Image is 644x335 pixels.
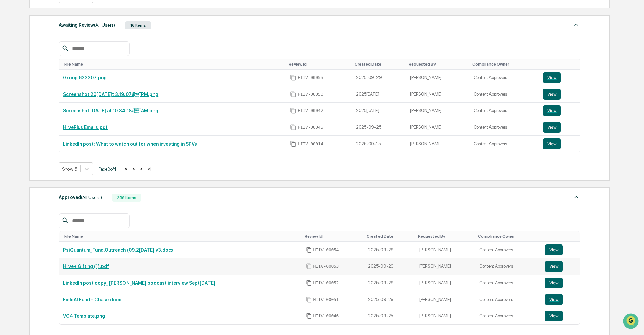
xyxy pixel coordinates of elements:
img: caret [572,193,580,201]
button: View [543,122,561,133]
span: Copy Id [306,313,312,319]
a: FieldAI Fund - Chase.docx [63,297,121,302]
td: [PERSON_NAME] [415,291,475,308]
span: Copy Id [290,141,296,147]
span: Copy Id [290,91,296,97]
span: HIIV-00014 [298,141,323,147]
div: Toggle SortBy [418,234,473,239]
div: Toggle SortBy [409,62,467,67]
div: Approved [59,193,102,202]
a: View [543,138,576,149]
span: Attestations [56,85,84,92]
td: Content Approvers [470,103,539,119]
a: View [545,261,576,272]
td: 2025-09-29 [352,70,406,86]
button: Start new chat [115,54,123,62]
button: View [543,105,561,116]
td: Content Approvers [475,242,541,258]
td: Content Approvers [475,275,541,291]
a: 🖐️Preclearance [4,82,46,95]
a: 🔎Data Lookup [4,95,45,107]
td: [PERSON_NAME] [415,308,475,324]
td: [PERSON_NAME] [406,119,469,136]
td: Content Approvers [475,308,541,324]
td: [PERSON_NAME] [415,275,475,291]
a: View [543,122,576,133]
div: We're available if you need us! [23,58,85,64]
iframe: Open customer support [622,313,641,331]
span: Copy Id [306,247,312,253]
button: > [138,166,145,172]
span: HIIV-00046 [313,313,339,319]
td: [PERSON_NAME] [406,86,469,103]
span: (All Users) [94,22,115,28]
span: HIIV-00053 [313,264,339,269]
div: Toggle SortBy [544,62,578,67]
button: >| [146,166,153,172]
a: VC4 Template.png [63,313,105,319]
a: View [545,294,576,305]
p: How can we help? [7,14,123,25]
span: Copy Id [290,124,296,130]
a: View [543,72,576,83]
button: View [543,72,561,83]
span: Copy Id [290,75,296,81]
td: Content Approvers [470,136,539,152]
td: [PERSON_NAME] [406,70,469,86]
a: Screenshot [DATE] at 10.34.18â¯AM.png [63,108,158,113]
div: Awaiting Review [59,21,115,29]
div: 🖐️ [7,86,12,91]
a: 🗄️Attestations [46,82,86,95]
span: Copy Id [290,108,296,114]
a: Powered byPylon [48,114,82,120]
a: View [543,89,576,100]
td: 2025[DATE] [352,86,406,103]
span: HIIV-00047 [298,108,323,113]
button: View [545,244,563,255]
a: View [543,105,576,116]
td: [PERSON_NAME] [406,103,469,119]
button: View [545,278,563,288]
span: HIIV-00051 [313,297,339,302]
a: PsiQuantum_Fund.Outreach (09.2[DATE] v3.docx [63,247,173,253]
td: [PERSON_NAME] [415,242,475,258]
button: View [543,89,561,100]
button: View [545,311,563,321]
div: 🗄️ [49,86,54,91]
div: Toggle SortBy [478,234,538,239]
td: Content Approvers [470,70,539,86]
span: HIIV-00054 [313,247,339,253]
div: Start new chat [23,52,111,58]
span: Data Lookup [13,98,43,105]
td: 2025-09-15 [352,136,406,152]
span: (All Users) [81,195,102,200]
span: Page 3 of 4 [98,166,116,172]
div: Toggle SortBy [367,234,413,239]
button: View [543,138,561,149]
a: LinkedIn post: What to watch out for when investing in SPVs [63,141,197,147]
div: Toggle SortBy [64,234,299,239]
td: 2025-09-29 [364,258,415,275]
div: Toggle SortBy [355,62,403,67]
td: Content Approvers [470,86,539,103]
span: HIIV-00055 [298,75,323,80]
span: Copy Id [306,263,312,269]
a: View [545,278,576,288]
div: 259 Items [112,194,141,202]
td: Content Approvers [470,119,539,136]
button: View [545,294,563,305]
button: View [545,261,563,272]
span: Preclearance [13,85,44,92]
span: Copy Id [306,280,312,286]
div: Toggle SortBy [305,234,361,239]
td: [PERSON_NAME] [415,258,475,275]
img: 1746055101610-c473b297-6a78-478c-a979-82029cc54cd1 [7,52,19,64]
span: HIIV-00050 [298,92,323,97]
button: < [130,166,137,172]
a: View [545,311,576,321]
a: Hiive+ Gifting (1).pdf [63,264,109,269]
a: HiivePlus Emails.pdf [63,125,108,130]
div: 16 Items [125,21,151,29]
